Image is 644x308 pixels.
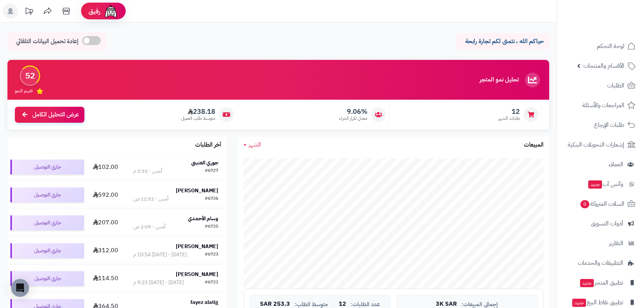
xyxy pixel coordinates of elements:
[10,215,84,230] div: جاري التوصيل
[498,115,520,122] span: طلبات الشهر
[88,7,100,16] span: رفيق
[205,195,218,203] div: #6726
[260,301,290,308] span: 253.3 SAR
[561,195,640,213] a: السلات المتروكة0
[15,88,33,94] span: تقييم النمو
[524,142,544,148] h3: المبيعات
[561,234,640,252] a: التقارير
[190,298,218,306] strong: fayez alatig
[580,199,624,209] span: السلات المتروكة
[561,155,640,173] a: العملاء
[568,139,624,150] span: إشعارات التحويلات البنكية
[195,142,221,148] h3: آخر الطلبات
[561,215,640,232] a: أدوات التسويق
[10,187,84,202] div: جاري التوصيل
[561,116,640,134] a: طلبات الإرجاع
[294,301,328,308] span: متوسط الطلب:
[133,167,162,175] div: أمس - 2:32 م
[181,115,215,122] span: متوسط طلب العميل
[188,215,218,222] strong: ‏وسام ‏الأحمدي
[205,223,218,231] div: #6725
[205,167,218,175] div: #6727
[580,279,594,287] span: جديد
[16,37,78,46] span: إعادة تحميل البيانات التلقائي
[15,107,84,123] a: عرض التحليل الكامل
[461,301,498,308] span: إجمالي المبيعات:
[462,37,544,46] p: حياكم الله ، نتمنى لكم تجارة رابحة
[588,180,602,189] span: جديد
[583,61,624,71] span: الأقسام والمنتجات
[561,136,640,154] a: إشعارات التحويلات البنكية
[133,251,187,259] div: [DATE] - [DATE] 10:54 م
[87,153,125,181] td: 102.00
[582,100,624,110] span: المراجعات والأسئلة
[133,195,168,203] div: أمس - 11:52 ص
[561,77,640,94] a: الطلبات
[181,108,215,116] span: 238.18
[339,115,367,122] span: معدل تكرار الشراء
[87,181,125,209] td: 592.00
[133,223,165,231] div: أمس - 2:09 ص
[609,159,623,170] span: العملاء
[10,160,84,174] div: جاري التوصيل
[249,140,261,149] span: الشهر
[244,141,261,149] a: الشهر
[561,96,640,114] a: المراجعات والأسئلة
[561,37,640,55] a: لوحة التحكم
[498,108,520,116] span: 12
[591,218,623,229] span: أدوات التسويق
[191,159,218,167] strong: جوري العتيبي
[351,301,380,308] span: عدد الطلبات:
[561,254,640,272] a: التطبيقات والخدمات
[609,238,623,248] span: التقارير
[205,251,218,259] div: #6723
[20,4,38,20] a: تحديثات المنصة
[339,301,346,308] span: 12
[32,110,79,119] span: عرض التحليل الكامل
[87,265,125,292] td: 114.50
[176,270,218,278] strong: [PERSON_NAME]
[10,243,84,258] div: جاري التوصيل
[436,301,457,308] span: 3K SAR
[87,237,125,264] td: 312.00
[103,4,118,19] img: ai-face.png
[594,120,624,130] span: طلبات الإرجاع
[339,108,367,116] span: 9.06%
[87,209,125,237] td: 207.00
[11,279,29,297] div: Open Intercom Messenger
[561,274,640,292] a: تطبيق المتجرجديد
[561,175,640,193] a: وآتس آبجديد
[332,301,334,307] span: |
[10,271,84,286] div: جاري التوصيل
[580,200,589,208] span: 0
[176,243,218,250] strong: [PERSON_NAME]
[480,77,519,83] h3: تحليل نمو المتجر
[579,277,623,288] span: تطبيق المتجر
[587,179,623,189] span: وآتس آب
[578,258,623,268] span: التطبيقات والخدمات
[205,279,218,286] div: #6722
[133,279,184,286] div: [DATE] - [DATE] 9:23 م
[607,80,624,91] span: الطلبات
[593,6,637,21] img: logo-2.png
[572,299,586,307] span: جديد
[597,41,624,51] span: لوحة التحكم
[176,187,218,195] strong: [PERSON_NAME]
[571,297,623,308] span: تطبيق نقاط البيع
